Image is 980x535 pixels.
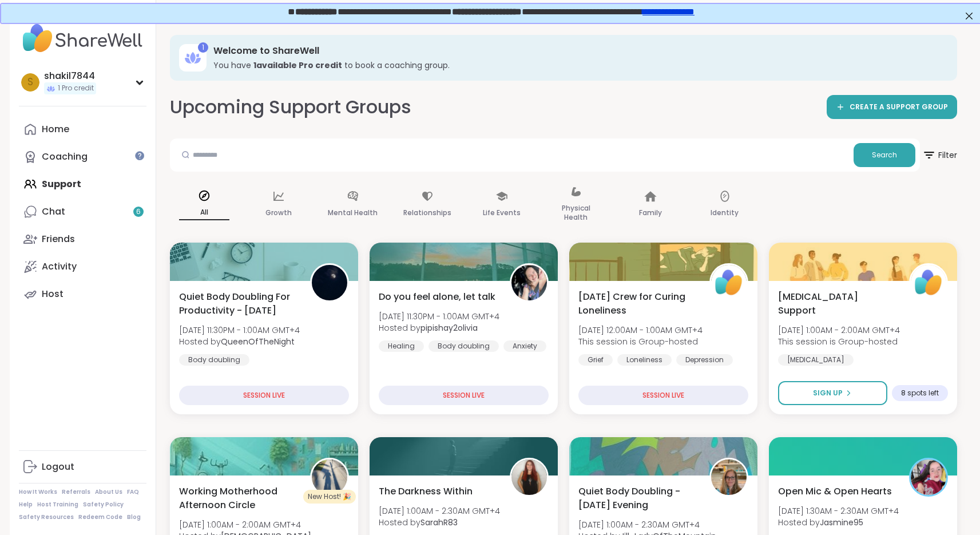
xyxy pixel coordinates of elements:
[778,517,899,528] span: Hosted by
[379,340,424,352] div: Healing
[19,198,146,225] a: Chat6
[179,205,229,220] p: All
[42,205,65,218] div: Chat
[95,488,122,496] a: About Us
[820,517,863,528] b: Jasmine95
[379,485,473,498] span: The Darkness Within
[578,519,716,530] span: [DATE] 1:00AM - 2:30AM GMT+4
[253,60,342,71] b: 1 available Pro credit
[44,70,96,82] div: shakil7844
[911,459,946,495] img: Jasmine95
[578,324,703,336] span: [DATE] 12:00AM - 1:00AM GMT+4
[19,143,146,171] a: Coaching
[922,141,957,169] span: Filter
[854,143,915,167] button: Search
[379,290,495,304] span: Do you feel alone, let talk
[778,485,892,498] span: Open Mic & Open Hearts
[922,138,957,172] button: Filter
[578,386,748,405] div: SESSION LIVE
[179,519,311,530] span: [DATE] 1:00AM - 2:00AM GMT+4
[265,206,292,220] p: Growth
[221,336,295,347] b: QueenOfTheNight
[19,501,33,509] a: Help
[617,354,672,366] div: Loneliness
[42,150,88,163] div: Coaching
[19,280,146,308] a: Host
[37,501,78,509] a: Host Training
[179,336,300,347] span: Hosted by
[19,18,146,58] img: ShareWell Nav Logo
[676,354,733,366] div: Depression
[19,513,74,521] a: Safety Resources
[42,123,69,136] div: Home
[551,201,601,224] p: Physical Health
[911,265,946,300] img: ShareWell
[503,340,546,352] div: Anxiety
[198,42,208,53] div: 1
[19,488,57,496] a: How It Works
[420,517,458,528] b: SarahR83
[511,459,547,495] img: SarahR83
[379,386,549,405] div: SESSION LIVE
[379,311,499,322] span: [DATE] 11:30PM - 1:00AM GMT+4
[42,260,77,273] div: Activity
[778,381,887,405] button: Sign Up
[778,290,896,318] span: [MEDICAL_DATA] Support
[578,485,697,512] span: Quiet Body Doubling -[DATE] Evening
[511,265,547,300] img: pipishay2olivia
[42,461,74,473] div: Logout
[328,206,378,220] p: Mental Health
[778,324,900,336] span: [DATE] 1:00AM - 2:00AM GMT+4
[711,459,747,495] img: Jill_LadyOfTheMountain
[872,150,897,160] span: Search
[379,517,500,528] span: Hosted by
[179,386,349,405] div: SESSION LIVE
[578,290,697,318] span: [DATE] Crew for Curing Loneliness
[711,206,739,220] p: Identity
[312,459,347,495] img: KarmaKat42
[179,354,249,366] div: Body doubling
[312,265,347,300] img: QueenOfTheNight
[179,324,300,336] span: [DATE] 11:30PM - 1:00AM GMT+4
[179,485,297,512] span: Working Motherhood Afternoon Circle
[42,288,64,300] div: Host
[78,513,122,521] a: Redeem Code
[213,60,941,71] h3: You have to book a coaching group.
[827,95,957,119] a: CREATE A SUPPORT GROUP
[778,505,899,517] span: [DATE] 1:30AM - 2:30AM GMT+4
[778,354,854,366] div: [MEDICAL_DATA]
[19,225,146,253] a: Friends
[778,336,900,347] span: This session is Group-hosted
[83,501,124,509] a: Safety Policy
[179,290,297,318] span: Quiet Body Doubling For Productivity - [DATE]
[136,207,141,217] span: 6
[170,94,411,120] h2: Upcoming Support Groups
[428,340,499,352] div: Body doubling
[27,75,33,90] span: s
[850,102,948,112] span: CREATE A SUPPORT GROUP
[901,389,939,398] span: 8 spots left
[303,490,356,504] div: New Host! 🎉
[19,116,146,143] a: Home
[578,336,703,347] span: This session is Group-hosted
[813,388,843,398] span: Sign Up
[213,45,941,57] h3: Welcome to ShareWell
[58,84,94,93] span: 1 Pro credit
[42,233,75,245] div: Friends
[19,253,146,280] a: Activity
[639,206,662,220] p: Family
[420,322,478,334] b: pipishay2olivia
[379,322,499,334] span: Hosted by
[135,151,144,160] iframe: Spotlight
[578,354,613,366] div: Grief
[62,488,90,496] a: Referrals
[379,505,500,517] span: [DATE] 1:00AM - 2:30AM GMT+4
[127,488,139,496] a: FAQ
[127,513,141,521] a: Blog
[483,206,521,220] p: Life Events
[19,453,146,481] a: Logout
[711,265,747,300] img: ShareWell
[403,206,451,220] p: Relationships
